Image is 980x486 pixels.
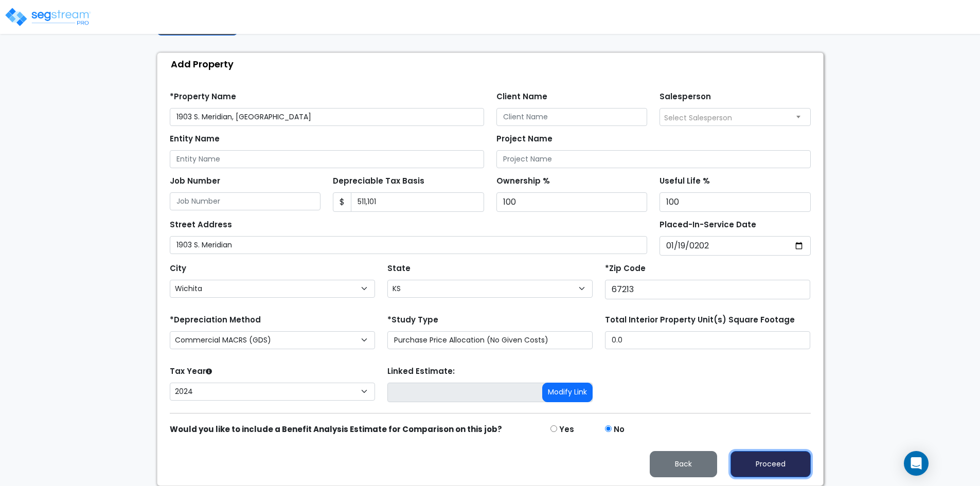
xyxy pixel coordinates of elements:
input: Street Address [170,236,648,254]
label: Street Address [170,219,232,231]
label: State [387,263,411,275]
button: Modify Link [542,383,593,402]
label: Tax Year [170,366,212,377]
input: total square foot [605,331,810,349]
label: Linked Estimate: [387,366,455,377]
label: *Property Name [170,91,236,103]
input: Ownership % [496,192,648,212]
label: Project Name [496,133,553,145]
label: Entity Name [170,133,220,145]
img: logo_pro_r.png [4,7,92,27]
button: Proceed [730,451,811,477]
label: *Study Type [387,314,438,326]
div: Add Property [163,53,823,75]
label: *Zip Code [605,263,646,275]
strong: Would you like to include a Benefit Analysis Estimate for Comparison on this job? [170,424,502,435]
button: Back [650,451,717,477]
label: Depreciable Tax Basis [333,175,424,187]
label: *Depreciation Method [170,314,261,326]
input: Zip Code [605,280,810,299]
input: Useful Life % [660,192,811,212]
input: Job Number [170,192,321,210]
label: City [170,263,186,275]
a: Back [642,457,725,470]
label: Useful Life % [660,175,710,187]
input: Project Name [496,150,811,168]
span: Select Salesperson [664,113,732,123]
span: $ [333,192,351,212]
label: Client Name [496,91,547,103]
input: Entity Name [170,150,484,168]
input: 0.00 [351,192,484,212]
label: Placed-In-Service Date [660,219,756,231]
div: Open Intercom Messenger [904,451,929,476]
label: Ownership % [496,175,550,187]
input: Client Name [496,108,648,126]
label: Salesperson [660,91,711,103]
label: Job Number [170,175,220,187]
label: No [614,424,625,436]
label: Yes [559,424,574,436]
label: Total Interior Property Unit(s) Square Footage [605,314,795,326]
input: Property Name [170,108,484,126]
